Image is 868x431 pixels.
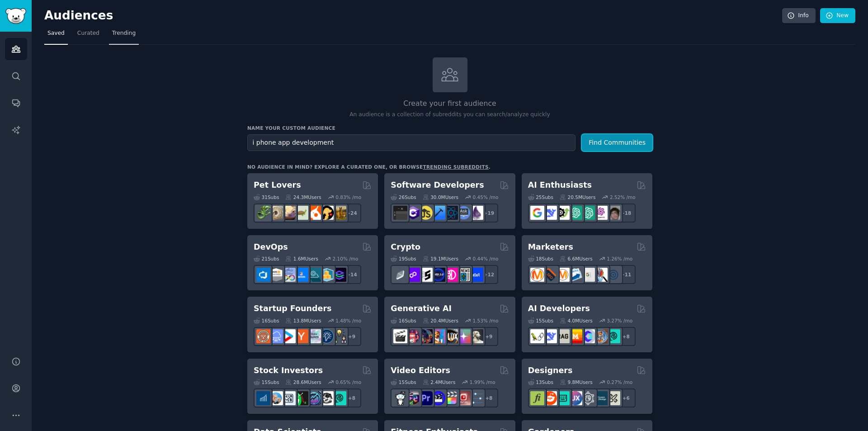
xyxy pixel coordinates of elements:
div: 19 Sub s [391,256,416,262]
a: Saved [44,26,68,45]
div: 13.8M Users [285,317,321,324]
div: 16 Sub s [391,317,416,324]
img: llmops [594,329,608,343]
img: defiblockchain [444,268,458,282]
img: dividends [256,391,270,405]
h2: Pet Lovers [254,180,301,191]
img: reactnative [444,206,458,220]
div: 15 Sub s [254,379,279,385]
div: 2.52 % /mo [610,194,636,200]
span: Curated [77,29,99,38]
img: Trading [294,391,308,405]
div: 4.0M Users [560,317,593,324]
div: 20.5M Users [560,194,595,200]
div: 0.83 % /mo [335,194,361,200]
img: software [393,206,407,220]
img: PetAdvice [320,206,334,220]
div: No audience in mind? Explore a curated one, or browse . [247,164,491,170]
img: ArtificalIntelligence [606,206,620,220]
img: herpetology [256,206,270,220]
img: technicalanalysis [332,391,346,405]
a: Trending [109,26,139,45]
div: + 14 [342,265,361,284]
img: PlatformEngineers [332,268,346,282]
img: leopardgeckos [282,206,296,220]
img: AWS_Certified_Experts [269,268,283,282]
img: azuredevops [256,268,270,282]
img: turtle [294,206,308,220]
img: Docker_DevOps [282,268,296,282]
img: ethfinance [393,268,407,282]
img: userexperience [581,391,595,405]
button: Find Communities [582,134,652,151]
div: 2.10 % /mo [333,256,359,262]
div: + 9 [342,327,361,346]
img: premiere [419,391,433,405]
img: GoogleGeminiAI [530,206,544,220]
img: Entrepreneurship [320,329,334,343]
img: dogbreed [332,206,346,220]
input: Pick a short name, like "Digital Marketers" or "Movie-Goers" [247,134,576,151]
h2: Startup Founders [254,303,331,314]
div: 1.6M Users [285,256,318,262]
img: ethstaker [419,268,433,282]
img: web3 [431,268,445,282]
img: AItoolsCatalog [556,206,570,220]
h2: Designers [528,365,573,376]
h2: Marketers [528,242,573,253]
img: bigseo [543,268,557,282]
div: 26 Sub s [391,194,416,200]
img: googleads [581,268,595,282]
a: New [820,8,855,24]
span: Trending [112,29,136,38]
img: FluxAI [444,329,458,343]
div: 30.0M Users [423,194,458,200]
div: 24.3M Users [285,194,321,200]
img: swingtrading [320,391,334,405]
h2: Software Developers [391,180,484,191]
img: aivideo [393,329,407,343]
div: 15 Sub s [391,379,416,385]
img: AskMarketing [556,268,570,282]
a: Curated [74,26,103,45]
img: platformengineering [307,268,321,282]
div: + 11 [617,265,636,284]
div: 20.4M Users [423,317,458,324]
img: editors [406,391,420,405]
img: LangChain [530,329,544,343]
div: 0.65 % /mo [335,379,361,385]
a: Info [782,8,816,24]
div: 1.53 % /mo [473,317,499,324]
h2: Create your first audience [247,98,652,109]
div: 9.8M Users [560,379,593,385]
div: 31 Sub s [254,194,279,200]
img: VideoEditors [431,391,445,405]
h2: Stock Investors [254,365,323,376]
img: sdforall [431,329,445,343]
h2: AI Enthusiasts [528,180,592,191]
img: growmybusiness [332,329,346,343]
div: 28.6M Users [285,379,321,385]
img: learndesign [594,391,608,405]
img: OpenAIDev [594,206,608,220]
img: content_marketing [530,268,544,282]
img: CryptoNews [457,268,471,282]
img: UI_Design [556,391,570,405]
img: ycombinator [294,329,308,343]
div: 21 Sub s [254,256,279,262]
img: UX_Design [606,391,620,405]
img: DreamBooth [469,329,483,343]
img: dalle2 [406,329,420,343]
img: defi_ [469,268,483,282]
div: + 8 [342,388,361,407]
img: elixir [469,206,483,220]
div: 15 Sub s [528,317,553,324]
img: learnjavascript [419,206,433,220]
img: finalcutpro [444,391,458,405]
h2: Video Editors [391,365,450,376]
span: Saved [47,29,65,38]
div: 1.48 % /mo [335,317,361,324]
img: Rag [556,329,570,343]
img: OpenSourceAI [581,329,595,343]
img: Youtubevideo [457,391,471,405]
